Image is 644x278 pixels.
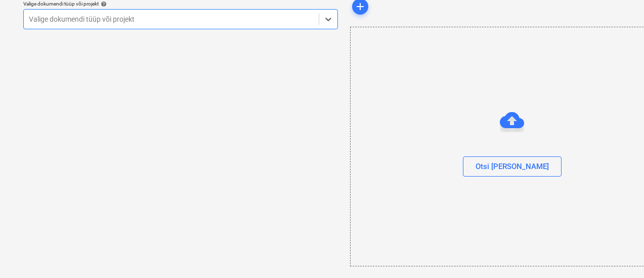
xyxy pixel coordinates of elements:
[99,1,107,7] span: help
[476,160,549,173] div: Otsi [PERSON_NAME]
[354,1,366,13] span: add
[23,1,338,7] div: Valige dokumendi tüüp või projekt
[593,230,644,278] div: Vestlusvidin
[463,156,562,177] button: Otsi [PERSON_NAME]
[593,230,644,278] iframe: Chat Widget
